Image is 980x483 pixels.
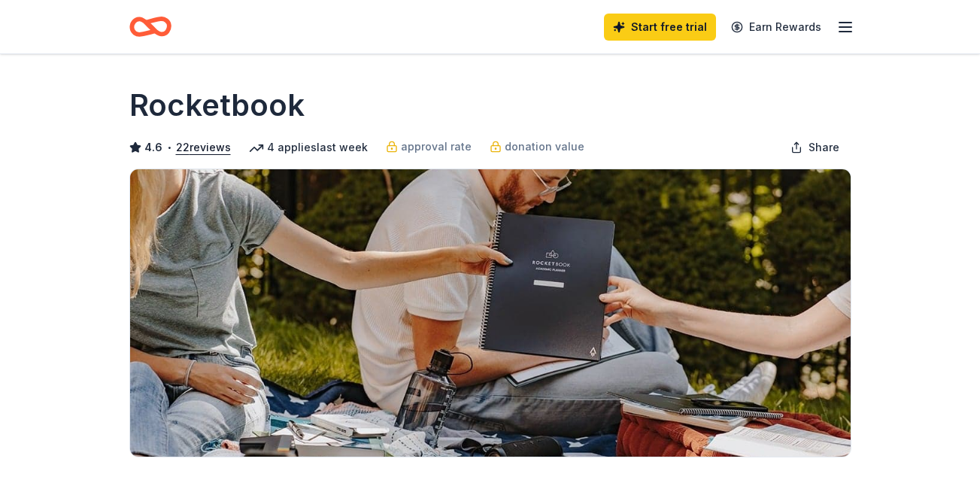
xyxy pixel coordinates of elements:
[130,169,851,457] img: Image for Rocketbook
[604,14,716,41] a: Start free trial
[809,138,839,156] span: Share
[144,138,162,156] span: 4.6
[505,138,584,156] span: donation value
[722,14,830,41] a: Earn Rewards
[129,9,171,44] a: Home
[778,132,851,163] button: Share
[386,138,472,156] a: approval rate
[129,84,305,126] h1: Rocketbook
[176,138,231,156] button: 22reviews
[166,141,171,153] span: •
[249,138,368,156] div: 4 applies last week
[490,138,584,156] a: donation value
[401,138,472,156] span: approval rate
